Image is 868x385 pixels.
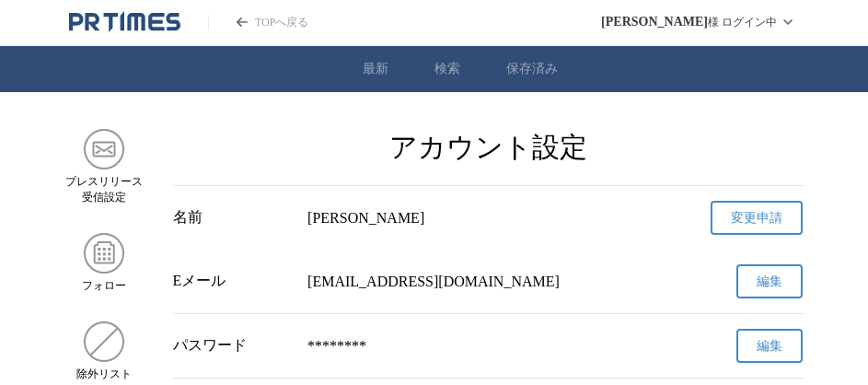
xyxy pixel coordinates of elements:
[65,321,144,382] a: 除外リスト除外リスト
[736,264,803,298] button: 編集
[173,336,294,356] div: パスワード
[601,15,708,29] span: [PERSON_NAME]
[65,129,144,205] a: プレスリリース 受信設定プレスリリース 受信設定
[506,61,558,77] a: 保存済み
[82,278,126,294] span: フォロー
[208,15,308,30] a: PR TIMESのトップページはこちら
[69,11,180,33] a: PR TIMESのトップページはこちら
[307,274,668,290] p: [EMAIL_ADDRESS][DOMAIN_NAME]
[363,61,388,77] a: 最新
[173,129,804,167] h2: アカウント設定
[84,129,124,169] img: プレスリリース 受信設定
[84,321,124,362] img: 除外リスト
[757,274,782,290] span: 編集
[65,233,144,294] a: フォローフォロー
[173,272,294,291] div: Eメール
[711,201,803,235] a: 変更申請
[65,174,143,205] span: プレスリリース 受信設定
[173,208,294,227] div: 名前
[757,338,782,355] span: 編集
[76,367,132,382] span: 除外リスト
[307,210,668,227] div: [PERSON_NAME]
[84,233,124,274] img: フォロー
[736,329,803,363] button: 編集
[434,61,460,77] a: 検索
